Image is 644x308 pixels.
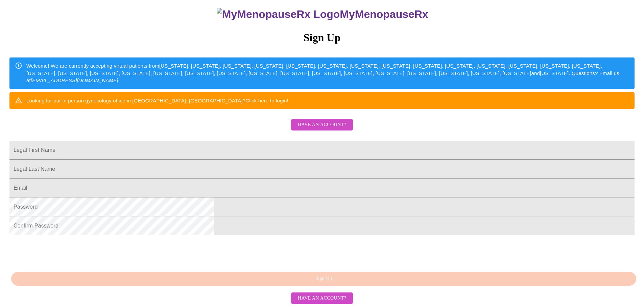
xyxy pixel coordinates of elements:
[217,8,340,21] img: MyMenopauseRx Logo
[298,294,346,303] span: Have an account?
[10,8,635,21] h3: MyMenopauseRx
[245,98,288,103] a: Click here to login!
[291,119,353,131] button: Have an account?
[289,295,355,301] a: Have an account?
[31,77,118,83] em: [EMAIL_ADDRESS][DOMAIN_NAME]
[9,239,112,265] iframe: reCAPTCHA
[9,31,635,44] h3: Sign Up
[26,94,288,107] div: Looking for our in person gynecology office in [GEOGRAPHIC_DATA], [GEOGRAPHIC_DATA]?
[298,121,346,129] span: Have an account?
[291,292,353,304] button: Have an account?
[26,60,629,87] div: Welcome! We are currently accepting virtual patients from [US_STATE], [US_STATE], [US_STATE], [US...
[289,126,355,132] a: Have an account?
